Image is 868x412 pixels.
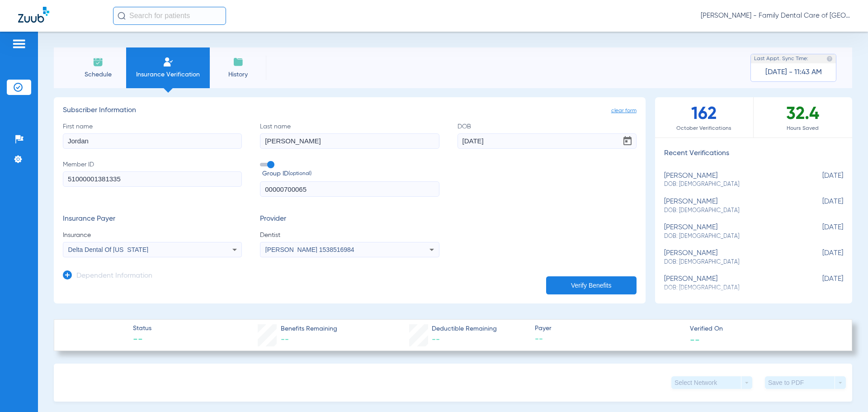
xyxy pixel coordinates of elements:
span: clear form [611,106,637,115]
span: Group ID [262,169,439,179]
span: DOB: [DEMOGRAPHIC_DATA] [664,284,798,292]
h3: Recent Verifications [655,149,852,158]
span: [DATE] [798,223,843,240]
input: DOBOpen calendar [458,133,637,149]
img: History [233,57,244,67]
h3: Provider [260,215,439,224]
span: Insurance [63,231,242,240]
span: -- [690,335,700,344]
span: Hours Saved [754,124,852,133]
h3: Dependent Information [76,272,152,281]
label: Member ID [63,160,242,197]
span: [DATE] [798,275,843,292]
button: Verify Benefits [546,276,637,294]
span: Deductible Remaining [432,324,497,334]
span: -- [432,336,440,344]
label: DOB [458,122,637,149]
span: Insurance Verification [133,70,203,79]
button: Open calendar [618,132,637,150]
span: Verified On [690,324,837,334]
div: [PERSON_NAME] [664,172,798,189]
img: Zuub Logo [18,7,49,23]
span: [PERSON_NAME] 1538516984 [265,246,354,253]
span: -- [281,336,289,344]
span: DOB: [DEMOGRAPHIC_DATA] [664,258,798,266]
div: [PERSON_NAME] [664,223,798,240]
span: Status [133,324,151,333]
img: Search Icon [118,12,126,20]
span: [DATE] - 11:43 AM [765,68,822,77]
span: Benefits Remaining [281,324,337,334]
div: [PERSON_NAME] [664,198,798,214]
img: Manual Insurance Verification [163,57,174,67]
span: [DATE] [798,198,843,214]
div: 162 [655,97,754,137]
span: Payer [535,324,682,333]
img: last sync help info [826,56,833,62]
label: Last name [260,122,439,149]
img: hamburger-icon [12,38,26,49]
span: [PERSON_NAME] - Family Dental Care of [GEOGRAPHIC_DATA] [701,11,850,20]
span: DOB: [DEMOGRAPHIC_DATA] [664,207,798,215]
span: [DATE] [798,172,843,189]
span: Last Appt. Sync Time: [754,54,808,63]
span: [DATE] [798,249,843,266]
span: Delta Dental Of [US_STATE] [68,246,149,253]
span: October Verifications [655,124,753,133]
span: DOB: [DEMOGRAPHIC_DATA] [664,232,798,241]
span: -- [133,334,151,346]
span: DOB: [DEMOGRAPHIC_DATA] [664,180,798,189]
span: Dentist [260,231,439,240]
div: [PERSON_NAME] [664,249,798,266]
h3: Subscriber Information [63,106,637,115]
input: Last name [260,133,439,149]
input: Member ID [63,171,242,187]
div: [PERSON_NAME] [664,275,798,292]
img: Schedule [93,57,104,67]
input: Search for patients [113,7,226,25]
span: History [217,70,259,79]
span: Schedule [76,70,119,79]
small: (optional) [288,169,311,179]
span: -- [535,334,682,345]
h3: Insurance Payer [63,215,242,224]
input: First name [63,133,242,149]
div: 32.4 [754,97,852,137]
label: First name [63,122,242,149]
